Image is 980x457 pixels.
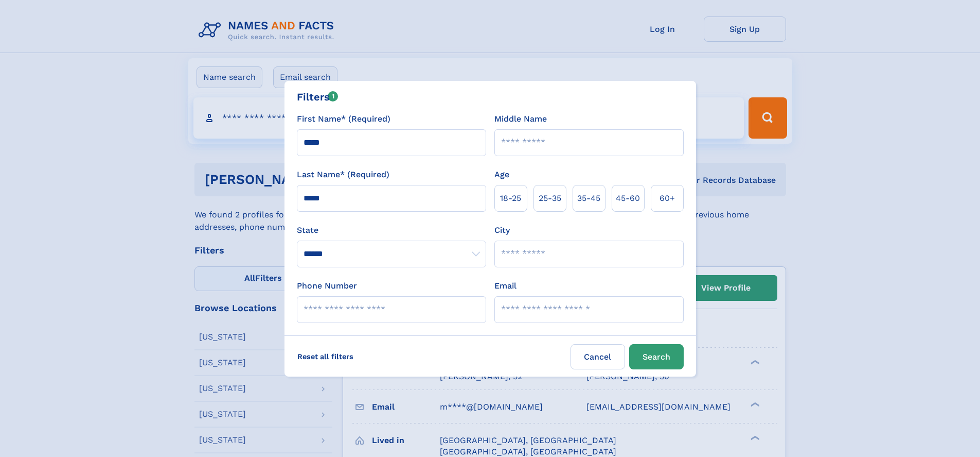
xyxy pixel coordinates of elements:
span: 45‑60 [616,192,640,205]
label: Middle Name [494,113,547,125]
div: Filters [297,89,338,105]
span: 60+ [660,192,675,205]
label: Phone Number [297,280,357,292]
button: Search [629,344,684,369]
span: 25‑35 [539,192,561,205]
span: 35‑45 [577,192,600,205]
label: Cancel [571,344,625,369]
span: 18‑25 [500,192,521,205]
label: Reset all filters [291,344,360,369]
label: First Name* (Required) [297,113,390,125]
label: Email [494,280,516,292]
label: Age [494,168,509,181]
label: Last Name* (Required) [297,168,389,181]
label: City [494,224,510,236]
label: State [297,224,486,236]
